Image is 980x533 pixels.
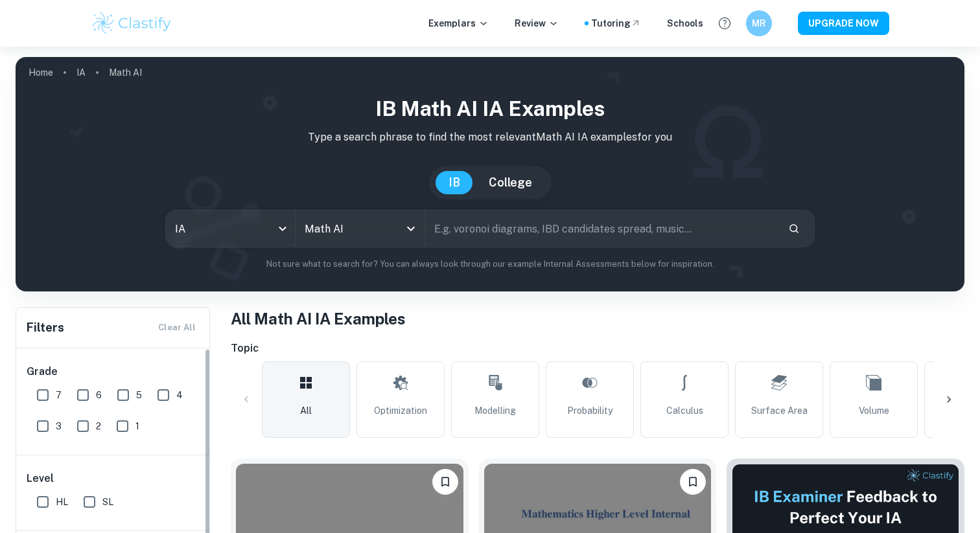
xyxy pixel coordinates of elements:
[751,403,808,418] span: Surface Area
[680,469,706,495] button: Bookmark
[476,171,545,194] button: College
[714,12,736,34] button: Help and Feedback
[26,258,954,271] p: Not sure what to search for? You can always look through our example Internal Assessments below f...
[56,495,68,509] span: HL
[135,419,139,433] span: 1
[402,220,420,238] button: Open
[567,403,612,418] span: Probability
[27,319,64,337] h6: Filters
[56,419,62,433] span: 3
[859,403,889,418] span: Volume
[29,63,53,82] a: Home
[56,388,62,402] span: 7
[428,16,489,30] p: Exemplars
[96,419,101,433] span: 2
[231,341,964,356] h6: Topic
[231,307,964,330] h1: All Math AI IA Examples
[436,171,473,194] button: IB
[374,403,427,418] span: Optimization
[16,57,964,291] img: profile cover
[666,403,703,418] span: Calculus
[136,388,142,402] span: 5
[27,471,200,486] h6: Level
[752,16,767,30] h6: MR
[91,10,173,36] img: Clastify logo
[26,130,954,145] p: Type a search phrase to find the most relevant Math AI IA examples for you
[432,469,458,495] button: Bookmark
[746,10,772,36] button: MR
[96,388,102,402] span: 6
[26,93,954,124] h1: IB Math AI IA examples
[425,210,778,247] input: E.g. voronoi diagrams, IBD candidates spread, music...
[27,364,200,380] h6: Grade
[176,388,183,402] span: 4
[109,65,142,80] p: Math AI
[667,16,703,30] a: Schools
[166,210,295,247] div: IA
[591,16,641,30] a: Tutoring
[102,495,113,509] span: SL
[76,63,86,82] a: IA
[474,403,516,418] span: Modelling
[798,12,889,35] button: UPGRADE NOW
[783,218,805,240] button: Search
[300,403,312,418] span: All
[515,16,559,30] p: Review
